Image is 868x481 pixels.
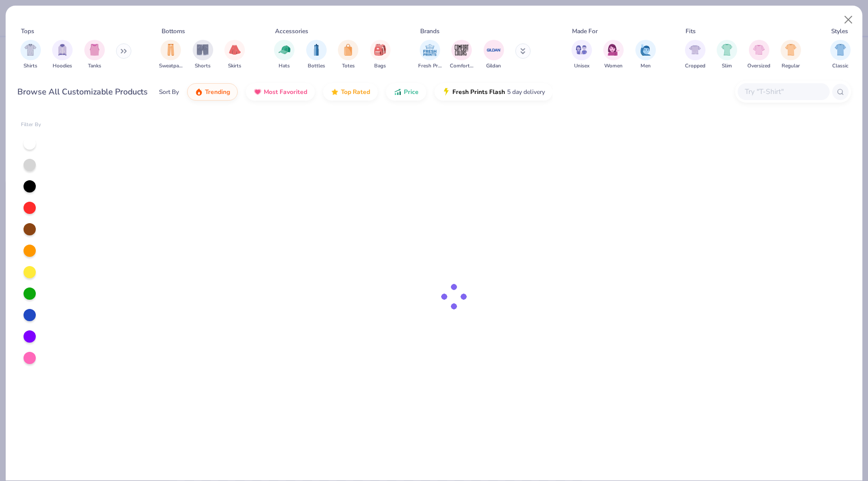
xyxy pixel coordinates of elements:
div: Styles [831,27,848,36]
img: Comfort Colors Image [454,42,469,58]
button: filter button [830,40,851,70]
span: Comfort Colors [450,62,473,70]
span: Top Rated [341,88,370,96]
img: Women Image [608,44,620,56]
button: filter button [52,40,73,70]
button: filter button [685,40,705,70]
div: filter for Men [635,40,656,70]
span: Totes [342,62,355,70]
div: filter for Oversized [747,40,770,70]
div: filter for Comfort Colors [450,40,473,70]
span: Classic [832,62,849,70]
img: Shorts Image [197,44,209,56]
img: Men Image [640,44,651,56]
span: Sweatpants [159,62,182,70]
img: Shirts Image [25,44,36,56]
img: Hats Image [279,44,290,56]
div: filter for Hats [274,40,294,70]
button: filter button [450,40,473,70]
div: filter for Sweatpants [159,40,182,70]
div: Fits [686,27,696,36]
button: filter button [20,40,41,70]
span: Bags [374,62,386,70]
button: Price [386,83,426,101]
div: Tops [21,27,34,36]
button: Top Rated [323,83,378,101]
div: Made For [572,27,598,36]
button: filter button [159,40,182,70]
div: Browse All Customizable Products [17,86,148,98]
span: Most Favorited [264,88,307,96]
div: filter for Cropped [685,40,705,70]
span: Gildan [486,62,501,70]
input: Try "T-Shirt" [744,86,823,98]
div: filter for Hoodies [52,40,73,70]
div: filter for Shorts [193,40,213,70]
span: Tanks [88,62,101,70]
div: filter for Fresh Prints [418,40,442,70]
img: Hoodies Image [57,44,68,56]
span: Fresh Prints [418,62,442,70]
span: Women [604,62,623,70]
div: filter for Skirts [224,40,245,70]
span: Oversized [747,62,770,70]
button: filter button [193,40,213,70]
div: filter for Classic [830,40,851,70]
button: filter button [747,40,770,70]
button: filter button [338,40,358,70]
img: Cropped Image [689,44,701,56]
div: filter for Women [603,40,624,70]
button: Close [839,10,858,30]
img: TopRated.gif [331,88,339,96]
img: Sweatpants Image [165,44,176,56]
button: Trending [187,83,238,101]
button: filter button [84,40,105,70]
span: Skirts [228,62,241,70]
div: filter for Totes [338,40,358,70]
img: Oversized Image [753,44,765,56]
span: Hoodies [53,62,72,70]
img: flash.gif [442,88,450,96]
button: filter button [717,40,737,70]
span: Price [404,88,419,96]
img: Tanks Image [89,44,100,56]
div: Filter By [21,121,41,129]
span: Shorts [195,62,211,70]
button: filter button [274,40,294,70]
span: Men [641,62,651,70]
span: Slim [722,62,732,70]
span: Bottles [308,62,325,70]
span: Cropped [685,62,705,70]
button: Fresh Prints Flash5 day delivery [435,83,553,101]
img: Totes Image [342,44,354,56]
div: Brands [420,27,440,36]
span: Hats [279,62,290,70]
img: Bags Image [374,44,385,56]
div: filter for Regular [781,40,801,70]
span: Fresh Prints Flash [452,88,505,96]
button: Most Favorited [246,83,315,101]
div: Accessories [275,27,308,36]
button: filter button [635,40,656,70]
div: filter for Shirts [20,40,41,70]
img: Skirts Image [229,44,241,56]
button: filter button [484,40,504,70]
img: trending.gif [195,88,203,96]
button: filter button [224,40,245,70]
button: filter button [572,40,592,70]
div: filter for Unisex [572,40,592,70]
div: Bottoms [162,27,185,36]
img: Fresh Prints Image [422,42,438,58]
span: Unisex [574,62,589,70]
img: Classic Image [835,44,847,56]
img: most_fav.gif [254,88,262,96]
img: Slim Image [721,44,733,56]
img: Gildan Image [486,42,501,58]
img: Bottles Image [311,44,322,56]
div: filter for Bottles [306,40,327,70]
button: filter button [370,40,391,70]
div: Sort By [159,87,179,97]
img: Regular Image [785,44,797,56]
button: filter button [418,40,442,70]
span: Shirts [24,62,37,70]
